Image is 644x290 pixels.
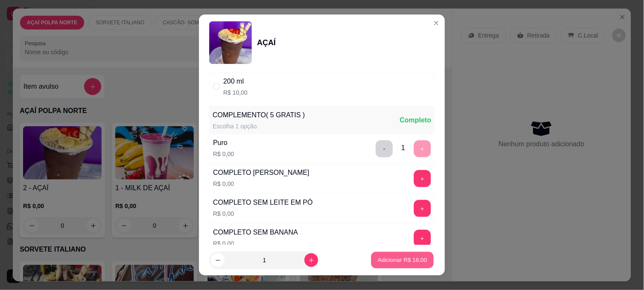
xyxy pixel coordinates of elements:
div: COMPLETO SEM LEITE EM PÓ [213,197,313,208]
img: product-image [209,21,252,64]
button: Adicionar R$ 18,00 [371,252,434,269]
div: Escolha 1 opção. [213,122,305,130]
p: R$ 0,00 [213,209,313,218]
div: COMPLEMENTO( 5 GRATIS ) [213,110,305,120]
div: AÇAÍ [257,37,276,49]
button: increase-product-quantity [304,253,318,267]
p: Adicionar R$ 18,00 [378,256,427,264]
div: COMPLETO [PERSON_NAME] [213,168,310,178]
p: R$ 0,00 [213,180,310,188]
p: R$ 10,00 [223,88,248,97]
button: add [414,230,431,247]
button: delete [376,140,393,157]
button: add [414,170,431,187]
button: decrease-product-quantity [211,253,225,267]
button: Close [430,16,443,30]
div: COMPLETO SEM BANANA [213,227,298,238]
div: Puro [213,138,234,148]
div: 200 ml [223,76,248,87]
p: R$ 0,00 [213,239,298,248]
div: 1 [401,143,405,153]
p: R$ 0,00 [213,150,234,158]
button: add [414,200,431,217]
div: Completo [400,115,431,125]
